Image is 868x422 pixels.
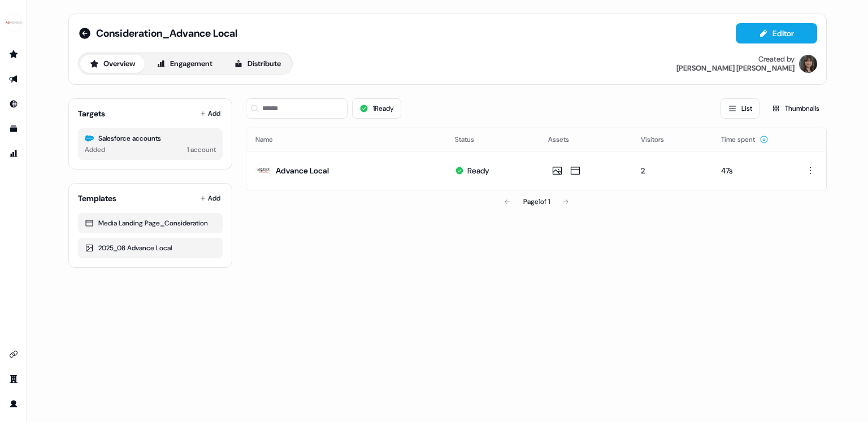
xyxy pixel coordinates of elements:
a: Go to team [5,370,23,388]
div: Added [85,144,105,155]
th: Assets [539,128,632,151]
a: Go to outbound experience [5,70,23,88]
a: Go to Inbound [5,95,23,113]
div: Media Landing Page_Consideration [85,217,216,229]
a: Go to attribution [5,145,23,163]
a: Go to templates [5,120,23,138]
div: Ready [467,165,489,176]
div: 2 [641,165,702,176]
button: 1Ready [352,98,401,119]
div: [PERSON_NAME] [PERSON_NAME] [676,64,795,73]
button: Thumbnails [764,98,827,119]
span: Consideration_Advance Local [96,27,237,40]
a: Go to prospects [5,45,23,63]
div: Advance Local [276,165,329,176]
button: Status [455,129,488,150]
button: Add [198,190,223,206]
button: Visitors [641,129,678,150]
a: Editor [736,29,817,41]
a: Go to integrations [5,345,23,363]
div: Page 1 of 1 [523,196,550,207]
div: 1 account [187,144,216,155]
button: List [721,98,759,119]
img: Michaela [799,55,817,73]
div: Targets [78,108,105,119]
div: Salesforce accounts [85,133,216,144]
button: Distribute [224,55,290,73]
a: Go to profile [5,395,23,413]
div: Created by [758,55,795,64]
div: 47s [721,165,780,176]
button: Add [198,106,223,121]
div: Templates [78,193,116,204]
button: Time spent [721,129,769,150]
button: Overview [80,55,145,73]
button: Name [255,129,287,150]
div: 2025_08 Advance Local [85,242,216,254]
button: Editor [736,23,817,43]
button: Engagement [147,55,222,73]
